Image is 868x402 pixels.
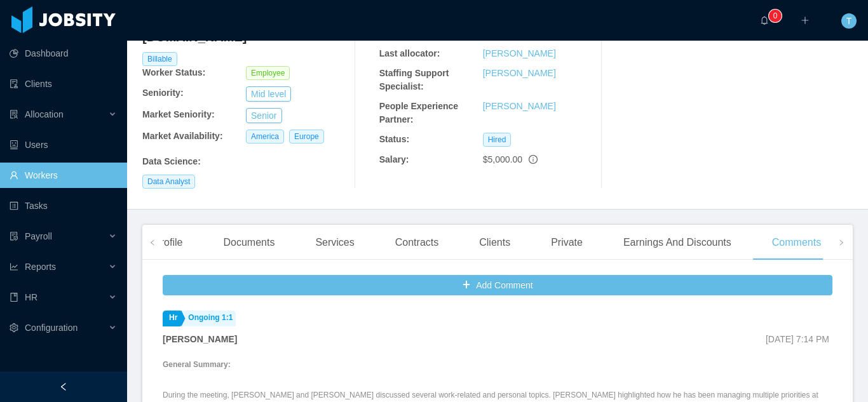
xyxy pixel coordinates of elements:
[163,360,231,369] strong: General Summary:
[846,13,852,29] span: T
[142,131,223,141] b: Market Availability:
[483,154,522,164] span: $5,000.00
[246,66,290,80] span: Employee
[142,109,215,119] b: Market Seniority:
[801,16,810,25] i: icon: plus
[379,48,440,58] b: Last allocator:
[289,130,324,144] span: Europe
[10,193,117,218] a: icon: profileTasks
[246,86,291,102] button: Mid level
[25,231,52,241] span: Payroll
[142,67,205,77] b: Worker Status:
[379,101,459,124] b: People Experience Partner:
[379,134,409,144] b: Status:
[379,154,409,164] b: Salary:
[10,232,18,241] i: icon: file-protect
[246,108,281,123] button: Senior
[379,68,449,91] b: Staffing Support Specialist:
[469,225,520,260] div: Clients
[483,133,512,147] span: Hired
[385,225,449,260] div: Contracts
[163,275,832,295] button: icon: plusAdd Comment
[246,130,284,144] span: America
[142,88,184,98] b: Seniority:
[25,109,64,119] span: Allocation
[182,311,236,326] a: Ongoing 1:1
[142,156,201,166] b: Data Science :
[10,132,117,157] a: icon: robotUsers
[769,10,782,22] sup: 0
[25,323,78,333] span: Configuration
[10,262,18,271] i: icon: line-chart
[213,225,285,260] div: Documents
[762,225,831,260] div: Comments
[10,41,117,66] a: icon: pie-chartDashboard
[305,225,364,260] div: Services
[766,334,829,344] span: [DATE] 7:14 PM
[25,262,56,272] span: Reports
[10,293,18,302] i: icon: book
[10,110,18,119] i: icon: solution
[10,71,117,97] a: icon: auditClients
[529,155,538,164] span: info-circle
[613,225,742,260] div: Earnings And Discounts
[483,101,556,111] a: [PERSON_NAME]
[163,334,237,344] strong: [PERSON_NAME]
[483,68,556,78] a: [PERSON_NAME]
[144,225,193,260] div: Profile
[25,292,37,302] span: HR
[760,16,769,25] i: icon: bell
[163,311,180,326] a: Hr
[149,239,156,246] i: icon: left
[10,323,18,332] i: icon: setting
[142,175,195,189] span: Data Analyst
[541,225,593,260] div: Private
[10,163,117,188] a: icon: userWorkers
[838,239,844,246] i: icon: right
[483,48,556,58] a: [PERSON_NAME]
[142,52,177,66] span: Billable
